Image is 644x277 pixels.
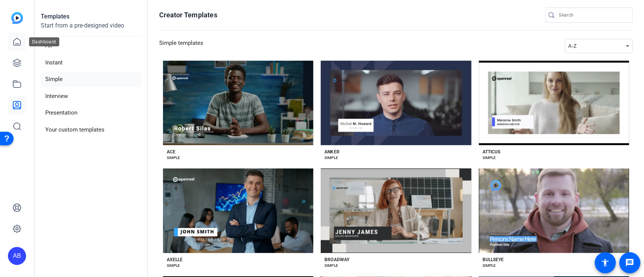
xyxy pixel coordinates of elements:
div: ATTICUS [483,149,500,155]
div: AB [8,247,26,265]
button: Template image [321,61,471,145]
h3: Simple templates [159,39,203,53]
input: Search [559,11,627,20]
div: SIMPLE [483,155,496,161]
span: A-Z [568,43,576,49]
div: Dashboard [29,37,59,46]
button: Template image [479,168,629,253]
div: AXELLE [167,257,183,263]
mat-icon: accessibility [601,258,610,267]
li: Instant [41,55,141,70]
div: ACE [167,149,175,155]
li: Presentation [41,105,141,121]
div: SIMPLE [324,263,338,269]
li: Your custom templates [41,122,141,138]
button: Template image [163,61,313,145]
button: Template image [479,61,629,145]
li: Simple [41,72,141,87]
div: SIMPLE [324,155,338,161]
div: SIMPLE [167,155,180,161]
p: Start from a pre-designed video [41,21,141,37]
div: BROADWAY [324,257,349,263]
li: Interview [41,89,141,104]
strong: Templates [41,13,69,20]
h1: Creator Templates [159,11,217,20]
div: SIMPLE [167,263,180,269]
li: All [41,38,141,54]
div: ANKER [324,149,339,155]
img: blue-gradient.svg [11,12,23,24]
div: BULLSEYE [483,257,504,263]
button: Template image [321,168,471,253]
mat-icon: message [625,258,634,267]
div: SIMPLE [483,263,496,269]
button: Template image [163,168,313,253]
